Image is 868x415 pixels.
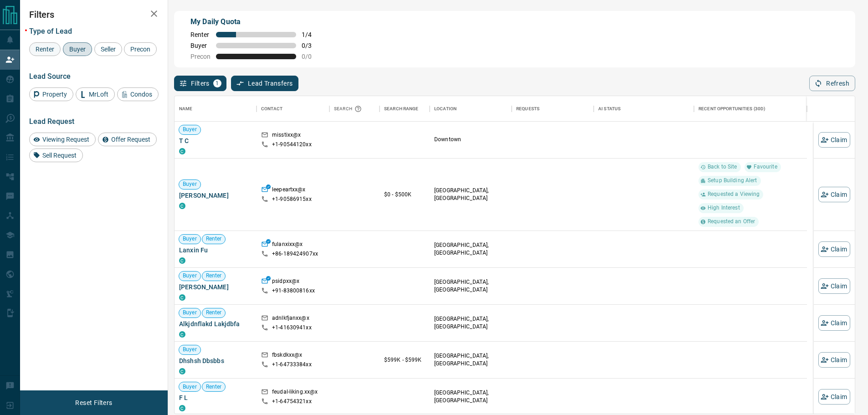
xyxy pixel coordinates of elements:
p: [GEOGRAPHIC_DATA], [GEOGRAPHIC_DATA] [434,187,507,202]
div: Search [334,96,364,122]
span: Type of Lead [29,27,72,36]
button: Claim [818,132,850,148]
div: Contact [257,96,329,122]
div: condos.ca [179,203,185,209]
p: +1- 64754321xx [272,398,312,405]
span: MrLoft [86,91,112,98]
div: Sell Request [29,149,83,162]
span: Dhshsh Dbsbbs [179,356,252,365]
p: +91- 83800816xx [272,287,315,295]
div: condos.ca [179,257,185,264]
span: Favourite [750,163,781,171]
p: feudal-liking.xx@x [272,388,318,398]
div: Name [179,96,193,122]
span: 0 / 3 [302,42,322,49]
span: Precon [190,53,211,60]
div: Viewing Request [29,133,96,146]
div: Property [29,87,73,101]
button: Claim [818,389,850,405]
span: 1 / 4 [302,31,322,38]
p: Downtown [434,136,507,143]
div: MrLoft [76,87,115,101]
span: Requested a Viewing [704,190,763,198]
span: Buyer [190,42,211,49]
span: Buyer [179,383,200,391]
div: Search Range [380,96,430,122]
button: Refresh [809,76,855,91]
span: Property [39,91,70,98]
button: Claim [818,187,850,202]
p: +86- 189424907xx [272,250,318,258]
p: [GEOGRAPHIC_DATA], [GEOGRAPHIC_DATA] [434,278,507,294]
p: My Daily Quota [190,16,322,27]
span: Lead Source [29,72,71,81]
span: Buyer [179,126,200,133]
span: Buyer [179,346,200,354]
span: Buyer [179,180,200,188]
button: Claim [818,241,850,257]
span: Renter [32,46,57,53]
div: Location [430,96,512,122]
div: condos.ca [179,331,185,338]
p: psidpxx@x [272,277,299,287]
span: Buyer [179,272,200,280]
button: Claim [818,278,850,294]
div: condos.ca [179,148,185,154]
span: Offer Request [108,136,154,143]
div: Renter [29,42,61,56]
p: fbskdkxx@x [272,351,302,361]
span: 0 / 0 [302,53,322,60]
h2: Filters [29,9,159,20]
span: High Interest [704,204,744,212]
span: Alkjdnflakd Lakjdbfa [179,319,252,328]
span: 1 [214,80,221,87]
div: AI Status [598,96,621,122]
span: Setup Building Alert [704,177,761,184]
div: Requests [512,96,594,122]
span: F L [179,393,252,402]
div: Condos [117,87,159,101]
span: Renter [202,272,226,280]
span: Viewing Request [39,136,92,143]
div: Recent Opportunities (30d) [694,96,807,122]
div: Contact [261,96,282,122]
p: fulanxixx@x [272,241,303,250]
span: Back to Site [704,163,741,171]
div: Location [434,96,457,122]
p: [GEOGRAPHIC_DATA], [GEOGRAPHIC_DATA] [434,389,507,405]
span: Renter [190,31,211,38]
p: $0 - $500K [384,190,425,199]
p: adnlkfjanxx@x [272,314,309,324]
button: Claim [818,352,850,368]
p: $599K - $599K [384,356,425,364]
span: Renter [202,383,226,391]
span: Renter [202,235,226,243]
div: Requests [516,96,539,122]
span: Buyer [179,235,200,243]
div: Buyer [63,42,92,56]
span: Buyer [179,309,200,317]
p: [GEOGRAPHIC_DATA], [GEOGRAPHIC_DATA] [434,315,507,331]
div: condos.ca [179,368,185,374]
div: AI Status [594,96,694,122]
span: [PERSON_NAME] [179,282,252,292]
p: leepeartxx@x [272,186,306,195]
button: Filters1 [174,76,226,91]
span: Precon [127,46,154,53]
p: [GEOGRAPHIC_DATA], [GEOGRAPHIC_DATA] [434,352,507,368]
div: Search Range [384,96,419,122]
span: Lanxin Fu [179,246,252,255]
div: Recent Opportunities (30d) [699,96,765,122]
button: Reset Filters [69,395,118,410]
p: +1- 90544120xx [272,141,312,149]
div: Precon [124,42,157,56]
button: Lead Transfers [231,76,299,91]
p: +1- 90586915xx [272,195,312,203]
span: Sell Request [39,152,80,159]
div: condos.ca [179,405,185,411]
button: Claim [818,315,850,331]
div: Name [175,96,257,122]
span: Condos [127,91,155,98]
span: Requested an Offer [704,218,759,225]
span: [PERSON_NAME] [179,191,252,200]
